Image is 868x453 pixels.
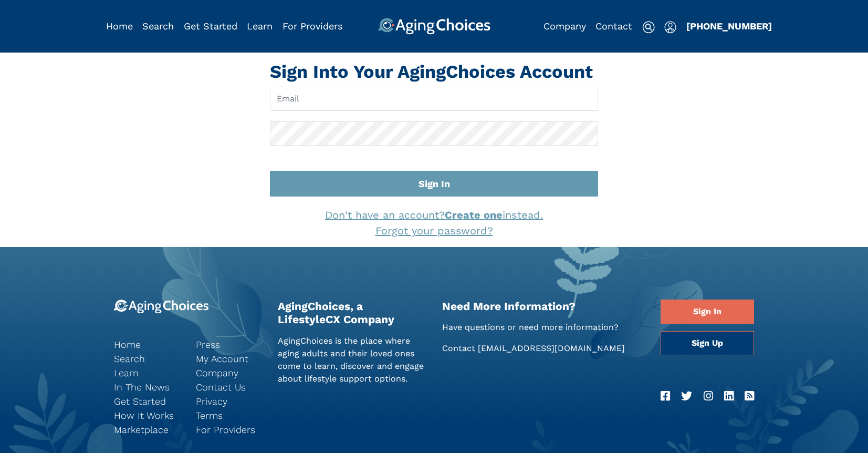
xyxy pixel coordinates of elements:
a: Facebook [661,388,670,405]
a: Contact [595,20,632,32]
a: Contact Us [196,380,262,394]
p: AgingChoices is the place where aging adults and their loved ones come to learn, discover and eng... [278,335,426,385]
a: Search [114,352,180,366]
button: Sign In [270,171,598,197]
div: Popover trigger [142,18,174,35]
h1: Sign Into Your AgingChoices Account [270,61,598,83]
a: Get Started [184,20,237,32]
a: Learn [114,366,180,380]
a: Home [114,337,180,352]
a: Forgot your password? [375,224,493,237]
div: Popover trigger [664,18,676,35]
a: How It Works [114,408,180,423]
a: Twitter [681,388,692,405]
a: LinkedIn [724,388,734,405]
a: Marketplace [114,423,180,437]
a: Don't have an account?Create oneinstead. [325,209,543,221]
a: For Providers [196,423,262,437]
a: Learn [247,20,273,32]
img: AgingChoices [378,18,490,35]
a: For Providers [283,20,342,32]
a: Sign In [661,300,754,324]
input: Password [270,121,598,146]
a: Press [196,337,262,352]
a: Company [543,20,586,32]
h2: AgingChoices, a LifestyleCX Company [278,300,426,326]
p: Have questions or need more information? [442,321,645,334]
strong: Create one [445,209,503,221]
a: [EMAIL_ADDRESS][DOMAIN_NAME] [478,343,625,353]
a: Privacy [196,394,262,408]
a: In The News [114,380,180,394]
input: Email [270,87,598,111]
p: Contact [442,342,645,355]
a: RSS Feed [745,388,754,405]
a: Terms [196,408,262,423]
h2: Need More Information? [442,300,645,313]
a: Home [106,20,133,32]
a: Sign Up [661,331,754,355]
a: Company [196,366,262,380]
img: 9-logo.svg [114,300,209,314]
a: Search [142,20,174,32]
a: Instagram [704,388,713,405]
a: My Account [196,352,262,366]
img: user-icon.svg [664,21,676,34]
a: [PHONE_NUMBER] [686,20,772,32]
img: search-icon.svg [642,21,655,34]
a: Get Started [114,394,180,408]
